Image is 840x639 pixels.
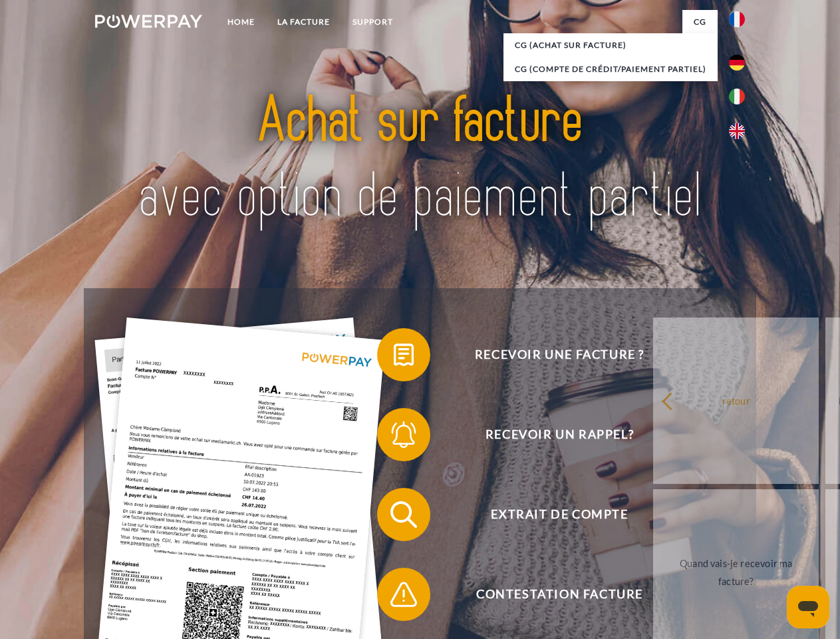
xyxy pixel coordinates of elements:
[266,10,341,34] a: LA FACTURE
[387,418,420,451] img: qb_bell.svg
[661,554,811,590] div: Quand vais-je recevoir ma facture?
[377,488,723,541] button: Extrait de compte
[216,10,266,34] a: Home
[95,15,202,28] img: logo-powerpay-white.svg
[396,408,722,461] span: Recevoir un rappel?
[387,498,420,531] img: qb_search.svg
[127,64,713,255] img: title-powerpay_fr.svg
[341,10,404,34] a: Support
[729,123,745,139] img: en
[396,488,722,541] span: Extrait de compte
[729,55,745,71] img: de
[387,338,420,371] img: qb_bill.svg
[682,10,718,34] a: CG
[377,408,723,461] button: Recevoir un rappel?
[503,33,718,57] a: CG (achat sur facture)
[377,568,723,621] button: Contestation Facture
[787,586,829,628] iframe: Bouton de lancement de la fenêtre de messagerie
[661,391,811,409] div: retour
[377,328,723,381] button: Recevoir une facture ?
[387,578,420,611] img: qb_warning.svg
[729,11,745,27] img: fr
[396,328,722,381] span: Recevoir une facture ?
[503,57,718,81] a: CG (Compte de crédit/paiement partiel)
[729,89,745,105] img: it
[396,568,722,621] span: Contestation Facture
